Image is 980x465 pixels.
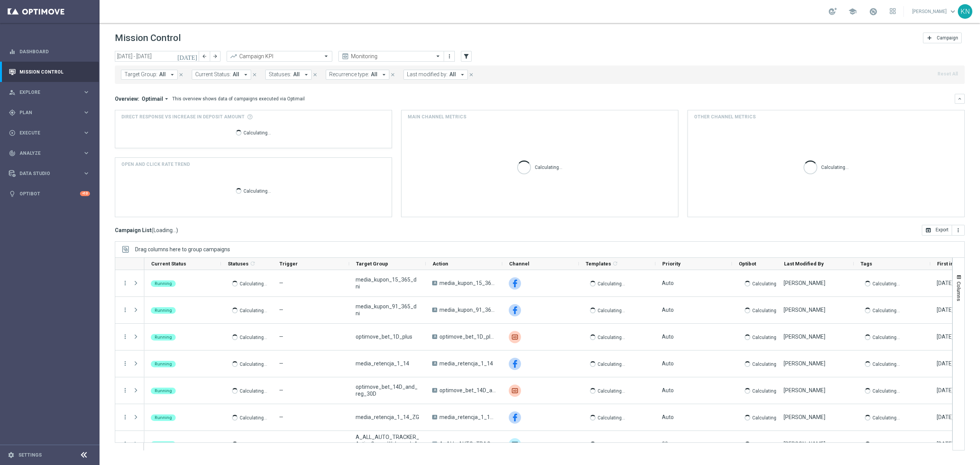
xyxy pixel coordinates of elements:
[449,71,456,78] span: All
[122,306,129,313] i: more_vert
[20,62,90,82] a: Mission Control
[8,150,90,156] button: track_changes Analyze keyboard_arrow_right
[937,35,958,41] span: Campaign
[9,170,83,177] div: Data Studio
[240,440,267,448] p: Calculating...
[155,281,172,286] span: Running
[356,434,419,454] span: A_ALL_AUTO_TRACKER_ActiveGroup-WelcomeInActive
[356,276,419,290] span: media_kupon_15_365_dni
[509,358,521,370] div: Facebook Custom Audience
[784,360,825,367] div: Wojciech Witek
[611,259,618,268] span: Calculate column
[390,72,395,77] i: close
[240,280,267,287] p: Calculating...
[848,7,857,16] span: school
[172,95,305,102] div: This overview shows data of campaigns executed via Optimail
[151,333,176,341] colored-tag: Running
[432,442,437,446] span: A
[752,306,780,314] p: Calculating...
[752,333,780,341] p: Calculating...
[468,70,475,79] button: close
[163,95,170,102] i: arrow_drop_down
[662,360,674,367] span: Auto
[356,414,419,421] span: media_retencja_1_14_ZG
[329,71,369,78] span: Recurrence type:
[937,440,953,447] div: 22 Sep 2025, Monday
[861,261,872,267] span: Tags
[122,387,129,394] button: more_vert
[8,130,90,136] button: play_circle_outline Execute keyboard_arrow_right
[169,71,176,78] i: arrow_drop_down
[293,71,300,78] span: All
[151,261,186,267] span: Current Status
[326,70,389,80] button: Recurrence type: All arrow_drop_down
[662,387,674,393] span: Auto
[356,333,412,340] span: optimove_bet_1D_plus
[279,414,283,420] span: —
[20,110,83,115] span: Plan
[142,95,163,102] span: Optimail
[151,387,176,394] colored-tag: Running
[956,282,962,301] span: Columns
[923,33,962,43] button: add Campaign
[8,69,90,75] div: Mission Control
[230,52,237,60] i: trending_up
[535,163,562,170] p: Calculating...
[937,360,953,367] div: 22 Sep 2025, Monday
[469,72,474,77] i: close
[155,335,172,340] span: Running
[432,308,437,312] span: A
[439,440,496,447] span: A_ALL_AUTO_TRACKER_ActiveGroup-WelcomeInActive
[151,414,176,421] colored-tag: Running
[439,306,496,313] span: media_kupon_91_365_dni
[176,227,178,234] span: )
[228,261,248,267] span: Statuses
[784,280,825,287] div: Patryk Przybolewski
[115,227,178,234] h3: Campaign List
[509,277,521,290] img: Facebook Custom Audience
[9,190,16,197] i: lightbulb
[356,383,419,397] span: optimove_bet_14D_and_reg_30D
[9,150,16,157] i: track_changes
[210,51,220,62] button: arrow_forward
[240,360,267,367] p: Calculating...
[926,35,933,41] i: add
[752,414,780,421] p: Calculating...
[338,51,444,62] ng-select: Monitoring
[242,71,249,78] i: arrow_drop_down
[432,415,437,419] span: A
[937,387,953,394] div: 22 Sep 2025, Monday
[8,170,90,177] button: Data Studio keyboard_arrow_right
[509,438,521,450] img: Target group only
[155,388,172,393] span: Running
[8,191,90,197] button: lightbulb Optibot +10
[8,49,90,55] div: equalizer Dashboard
[662,441,668,447] span: 38
[752,387,780,394] p: Calculating...
[279,441,283,447] span: —
[432,361,437,366] span: A
[279,280,283,286] span: —
[122,333,129,340] button: more_vert
[8,452,15,458] i: settings
[662,307,674,313] span: Auto
[598,387,625,394] p: Calculating...
[446,52,453,61] button: more_vert
[121,161,190,168] h4: OPEN AND CLICK RATE TREND
[80,191,90,196] div: +10
[265,70,312,80] button: Statuses: All arrow_drop_down
[598,440,625,448] p: Calculating...
[955,94,965,104] button: keyboard_arrow_down
[8,110,90,116] button: gps_fixed Plan keyboard_arrow_right
[154,227,176,234] span: Loading...
[922,227,965,233] multiple-options-button: Export to CSV
[509,411,521,424] img: Facebook Custom Audience
[8,89,90,95] button: person_search Explore keyboard_arrow_right
[122,280,129,287] button: more_vert
[83,149,90,157] i: keyboard_arrow_right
